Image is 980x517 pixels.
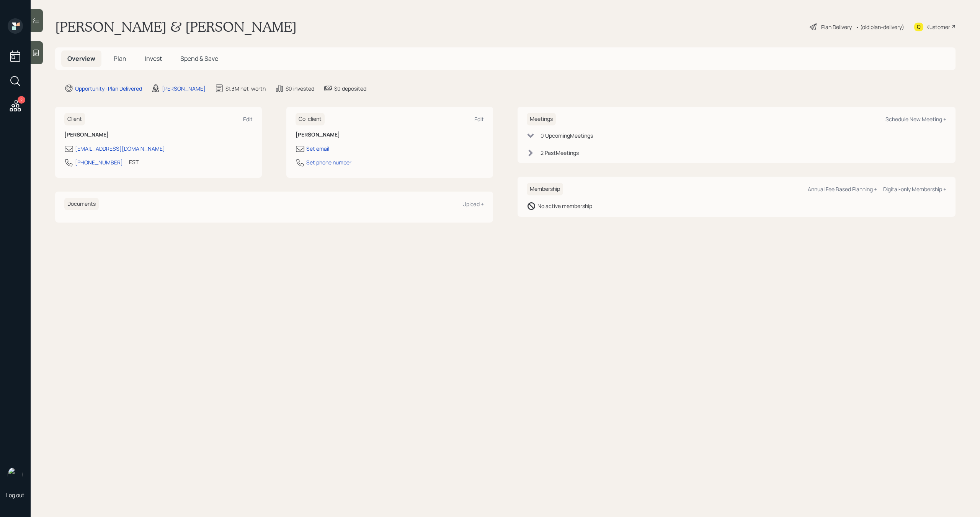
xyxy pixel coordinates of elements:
[474,115,484,123] div: Edit
[883,185,946,193] div: Digital-only Membership +
[6,491,24,499] div: Log out
[541,149,579,157] div: 2 Past Meeting s
[75,145,165,153] div: [EMAIL_ADDRESS][DOMAIN_NAME]
[306,158,351,166] div: Set phone number
[75,158,123,166] div: [PHONE_NUMBER]
[334,85,366,93] div: $0 deposited
[527,183,563,195] h6: Membership
[243,115,253,123] div: Edit
[18,96,25,104] div: 2
[64,198,99,210] h6: Documents
[75,85,142,93] div: Opportunity · Plan Delivered
[856,23,904,31] div: • (old plan-delivery)
[821,23,852,31] div: Plan Delivery
[885,115,946,123] div: Schedule New Meeting +
[286,85,314,93] div: $0 invested
[296,132,484,138] h6: [PERSON_NAME]
[541,132,593,140] div: 0 Upcoming Meeting s
[180,54,218,63] span: Spend & Save
[114,54,126,63] span: Plan
[462,200,484,208] div: Upload +
[64,132,253,138] h6: [PERSON_NAME]
[55,18,297,35] h1: [PERSON_NAME] & [PERSON_NAME]
[296,113,325,125] h6: Co-client
[8,467,23,482] img: michael-russo-headshot.png
[926,23,950,31] div: Kustomer
[808,185,877,193] div: Annual Fee Based Planning +
[537,202,592,210] div: No active membership
[145,54,162,63] span: Invest
[225,85,266,93] div: $1.3M net-worth
[162,85,206,93] div: [PERSON_NAME]
[306,145,329,153] div: Set email
[527,113,556,125] h6: Meetings
[129,158,139,166] div: EST
[67,54,95,63] span: Overview
[64,113,85,125] h6: Client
